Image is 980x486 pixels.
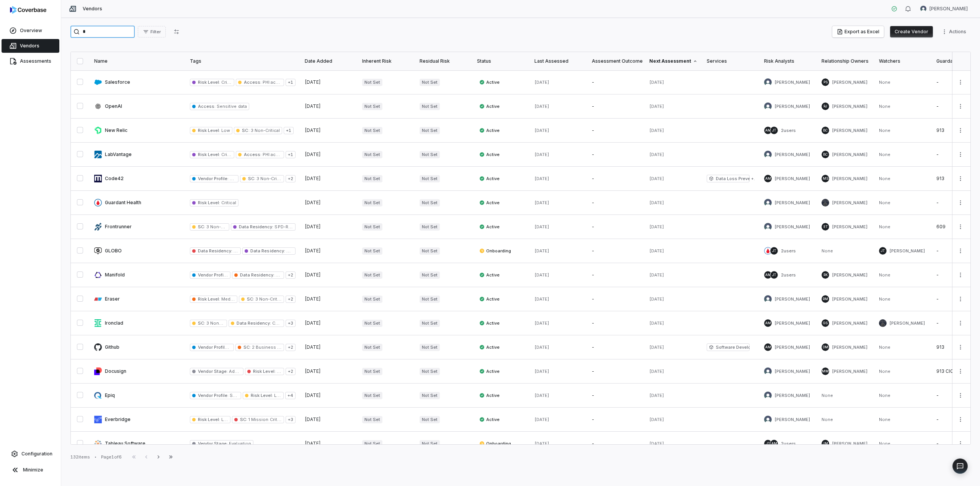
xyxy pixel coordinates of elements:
span: Not Set [420,416,440,423]
span: Medium [220,296,238,302]
span: Not Set [362,296,382,303]
span: SC : [243,345,251,350]
span: [DATE] [534,80,549,85]
span: ET [822,223,829,231]
span: [DATE] [305,320,321,326]
button: More actions [954,221,967,232]
img: Jesse Nord avatar [920,6,926,12]
span: + 2 [286,368,296,375]
td: - [587,191,645,215]
span: [DATE] [649,248,664,254]
span: 3 Non-Critical [250,128,280,133]
span: [DATE] [649,176,664,181]
td: - [587,167,645,191]
span: + 3 [286,416,296,423]
a: Configuration [3,447,58,461]
span: [PERSON_NAME] [832,104,867,109]
button: Jesse Nord avatar[PERSON_NAME] [916,3,972,15]
span: Not Set [420,296,440,303]
span: Data Residency : [240,272,274,278]
button: More actions [954,317,967,329]
button: Minimize [3,462,58,478]
button: More actions [954,438,967,449]
span: [DATE] [305,416,321,422]
span: [DATE] [534,393,549,398]
span: [PERSON_NAME] [775,320,810,326]
span: [DATE] [305,392,321,398]
span: [DATE] [305,368,321,374]
span: 3 Non-Critical [205,224,235,229]
td: - [587,143,645,167]
button: More actions [954,197,967,208]
div: Date Added [305,58,353,64]
span: Not Set [362,416,382,423]
span: [PERSON_NAME] [890,248,925,254]
span: Active [479,392,500,398]
span: [DATE] [649,320,664,326]
span: JT [770,271,778,279]
img: Jesse Nord avatar [764,295,772,303]
span: Access : [244,152,261,157]
span: [DATE] [649,152,664,157]
span: [DATE] [534,224,549,229]
div: Watchers [879,58,927,64]
span: [DATE] [534,369,549,374]
button: More actions [954,390,967,401]
span: [PERSON_NAME] [832,369,867,374]
span: Vendor Profile : [198,272,229,278]
span: Onboarding [479,248,511,254]
span: Risk Level : [253,369,275,374]
span: Minimize [23,467,43,473]
button: More actions [954,341,967,353]
span: Risk Level : [198,200,220,205]
span: [PERSON_NAME] [832,320,867,326]
span: Not Set [362,103,382,110]
span: MM [822,367,829,375]
span: [PERSON_NAME] [775,176,810,182]
span: Critical [220,200,236,205]
div: Name [94,58,181,64]
span: 2 Business Critical [251,345,292,350]
span: Critical [220,80,236,85]
span: RK [822,271,829,279]
span: AM [764,343,772,351]
span: [DATE] [305,176,321,181]
div: Residual Risk [420,58,468,64]
span: Access : [198,104,216,109]
button: More actions [954,269,967,281]
span: [DATE] [305,103,321,109]
div: Tags [190,58,296,64]
span: Active [479,320,500,326]
span: [PERSON_NAME] [832,152,867,158]
span: [PERSON_NAME] [832,224,867,230]
button: More actions [954,173,967,184]
div: Status [477,58,525,64]
span: Active [479,79,500,85]
span: [DATE] [534,128,549,133]
span: SaaS [229,176,240,181]
td: - [587,311,645,335]
span: Overview [20,28,42,34]
img: Jesse Nord avatar [764,392,772,399]
span: AM [764,127,772,134]
span: PHI access [261,152,286,157]
span: Assessments [20,58,51,64]
span: [PERSON_NAME] [775,80,810,85]
img: Jesse Nord avatar [764,367,772,375]
button: More actions [954,293,967,305]
span: Not Set [420,247,440,255]
span: Active [479,224,500,230]
span: Critical [220,152,236,157]
div: Assessment Outcome [592,58,640,64]
span: 3 Non-Critical [255,176,286,181]
span: [DATE] [305,272,321,278]
div: Relationship Owners [822,58,870,64]
button: More actions [954,76,967,88]
span: Vendor Profile : [198,176,229,181]
span: [PERSON_NAME] [832,176,867,182]
span: [PERSON_NAME] [832,345,867,350]
span: Risk Level : [251,393,273,398]
img: Jesse Nord avatar [764,78,772,86]
span: [DATE] [534,200,549,205]
span: Risk Level : [198,128,220,133]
